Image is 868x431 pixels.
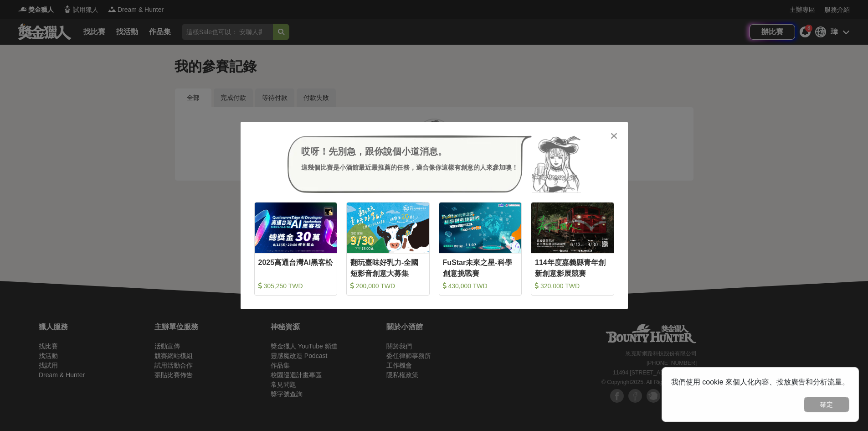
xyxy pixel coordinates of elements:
[301,145,518,158] div: 哎呀！先別急，跟你說個小道消息。
[531,202,614,296] a: Cover Image114年度嘉義縣青年創新創意影展競賽 320,000 TWD
[439,202,522,296] a: Cover ImageFuStar未來之星-科學創意挑戰賽 430,000 TWD
[531,203,614,253] img: Cover Image
[347,203,429,253] img: Cover Image
[535,257,610,278] div: 114年度嘉義縣青年創新創意影展競賽
[535,281,610,291] div: 320,000 TWD
[258,281,334,291] div: 305,250 TWD
[254,202,338,296] a: Cover Image2025高通台灣AI黑客松 305,250 TWD
[532,135,581,193] img: Avatar
[443,257,518,278] div: FuStar未來之星-科學創意挑戰賽
[671,378,849,386] span: 我們使用 cookie 來個人化內容、投放廣告和分析流量。
[346,202,430,296] a: Cover Image翻玩臺味好乳力-全國短影音創意大募集 200,000 TWD
[443,281,518,291] div: 430,000 TWD
[301,163,518,172] div: 這幾個比賽是小酒館最近最推薦的任務，適合像你這樣有創意的人來參加噢！
[804,397,849,412] button: 確定
[258,257,334,278] div: 2025高通台灣AI黑客松
[439,203,522,253] img: Cover Image
[255,203,337,253] img: Cover Image
[350,281,426,291] div: 200,000 TWD
[350,257,426,278] div: 翻玩臺味好乳力-全國短影音創意大募集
